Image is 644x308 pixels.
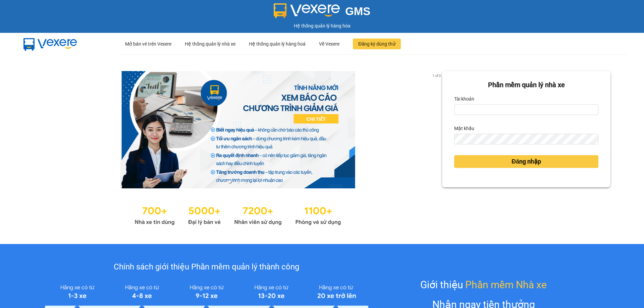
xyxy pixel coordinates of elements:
[420,277,547,293] div: Giới thiệu
[512,157,541,166] span: Đăng nhập
[430,71,442,80] p: 1 of 3
[454,123,474,134] label: Mật khẩu
[245,180,247,183] li: slide item 3
[319,33,339,55] div: Về Vexere
[249,33,306,55] div: Hệ thống quản lý hàng hoá
[2,22,642,29] div: Hệ thống quản lý hàng hóa
[228,180,231,183] li: slide item 1
[274,3,340,18] img: logo 2
[465,277,547,293] span: Phần mềm Nhà xe
[454,104,598,115] input: Tài khoản
[236,180,239,183] li: slide item 2
[454,94,474,104] label: Tài khoản
[185,33,235,55] div: Hệ thống quản lý nhà xe
[125,33,171,55] div: Mở bán vé trên Vexere
[135,202,341,227] img: Statistics.png
[17,33,84,55] img: mbUUG5Q.png
[454,80,598,90] div: Phần mềm quản lý nhà xe
[454,155,598,168] button: Đăng nhập
[353,39,401,49] button: Đăng ký dùng thử
[274,10,371,15] a: GMS
[45,261,368,273] div: Chính sách giới thiệu Phần mềm quản lý thành công
[345,5,370,17] span: GMS
[433,71,442,188] button: next slide / item
[358,40,395,48] span: Đăng ký dùng thử
[454,134,598,144] input: Mật khẩu
[34,71,43,188] button: previous slide / item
